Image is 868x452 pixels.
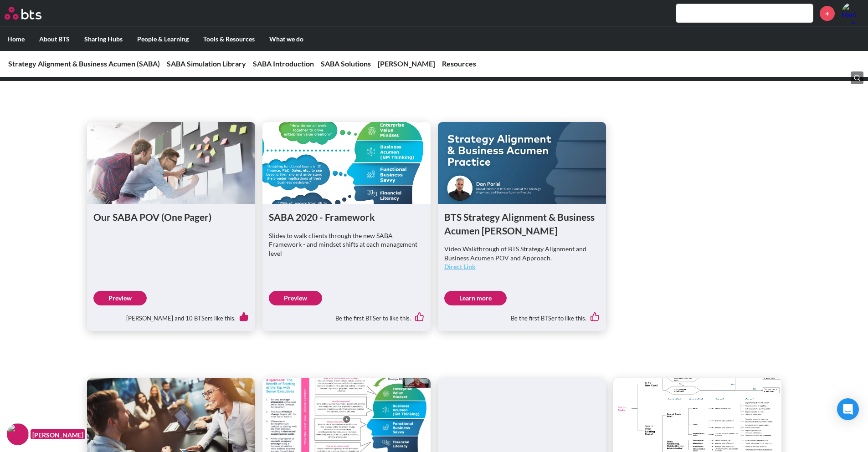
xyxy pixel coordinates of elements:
label: Sharing Hubs [77,27,130,51]
figcaption: [PERSON_NAME] [31,429,85,440]
div: [PERSON_NAME] and 10 BTSers like this. [93,305,249,325]
img: BTS Logo [5,7,41,20]
a: Go home [5,7,58,20]
p: Slides to walk clients through the new SABA Framework - and mindset shifts at each management level [269,231,424,258]
label: About BTS [32,27,77,51]
p: Video Walkthrough of BTS Strategy Alignment and Business Acumen POV and Approach. [444,244,600,271]
h1: Our SABA POV (One Pager) [93,210,249,223]
a: Profile [842,2,863,24]
img: Hani Fadlallah [842,2,863,24]
div: Open Intercom Messenger [837,398,859,420]
div: Be the first BTSer to like this. [444,305,600,325]
label: Tools & Resources [196,27,262,51]
div: Be the first BTSer to like this. [269,305,424,325]
a: + [820,6,835,21]
a: SABA Simulation Library [167,59,246,68]
img: F [7,423,29,445]
label: People & Learning [130,27,196,51]
a: Resources [442,59,476,68]
label: What we do [262,27,311,51]
h1: BTS Strategy Alignment & Business Acumen [PERSON_NAME] [444,210,600,237]
a: Preview [93,291,147,305]
a: SABA Introduction [253,59,314,68]
a: Preview [269,291,322,305]
a: Direct Link [444,263,476,270]
a: Strategy Alignment & Business Acumen (SABA) [8,59,160,68]
a: [PERSON_NAME] [378,59,435,68]
h1: SABA 2020 - Framework [269,210,424,223]
a: Learn more [444,291,507,305]
a: SABA Solutions [321,59,371,68]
